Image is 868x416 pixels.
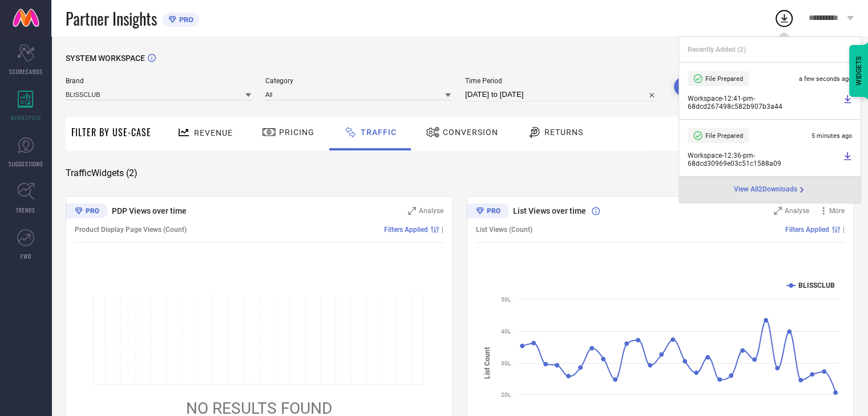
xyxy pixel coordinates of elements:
[66,54,145,63] span: SYSTEM WORKSPACE
[21,252,31,260] span: FWD
[544,128,583,137] span: Returns
[774,207,782,215] svg: Zoom
[279,128,314,137] span: Pricing
[688,46,746,54] span: Recently Added ( 2 )
[467,203,509,221] div: Premium
[465,88,660,101] input: Select time period
[501,328,511,335] text: 40L
[688,152,840,168] span: Workspace - 12:36-pm - 68dcd30969e03c51c1588a09
[734,185,797,194] span: View All 2 Downloads
[674,77,736,96] button: Search
[194,128,233,137] span: Revenue
[829,207,845,215] span: More
[71,125,151,139] span: Filter By Use-Case
[419,207,443,215] span: Analyse
[785,226,829,234] span: Filters Applied
[66,168,138,179] span: Traffic Widgets ( 2 )
[112,206,187,215] span: PDP Views over time
[513,206,586,215] span: List Views over time
[688,95,840,111] span: Workspace - 12:41-pm - 68dcd267498c582b907b3a44
[66,203,108,221] div: Premium
[16,206,35,214] span: TRENDS
[812,132,852,140] span: 5 minutes ago
[10,113,42,122] span: WORKSPACE
[443,128,498,137] span: Conversion
[798,282,835,289] text: BLISSCLUB
[9,67,43,76] span: SCORECARDS
[501,296,511,303] text: 50L
[705,75,743,83] span: File Prepared
[75,226,187,234] span: Product Display Page Views (Count)
[843,152,852,168] a: Download
[501,360,511,366] text: 30L
[705,132,743,140] span: File Prepared
[66,7,157,30] span: Partner Insights
[843,95,852,111] a: Download
[483,346,491,378] tspan: List Count
[384,226,428,234] span: Filters Applied
[361,128,397,137] span: Traffic
[501,391,511,398] text: 20L
[442,226,443,234] span: |
[176,15,193,24] span: PRO
[774,8,794,28] div: Open download list
[465,77,660,85] span: Time Period
[734,185,806,194] div: Open download page
[799,75,852,83] span: a few seconds ago
[843,226,845,234] span: |
[785,207,809,215] span: Analyse
[66,77,251,85] span: Brand
[408,207,416,215] svg: Zoom
[734,185,806,194] a: View All2Downloads
[265,77,451,85] span: Category
[9,160,43,168] span: SUGGESTIONS
[476,226,532,234] span: List Views (Count)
